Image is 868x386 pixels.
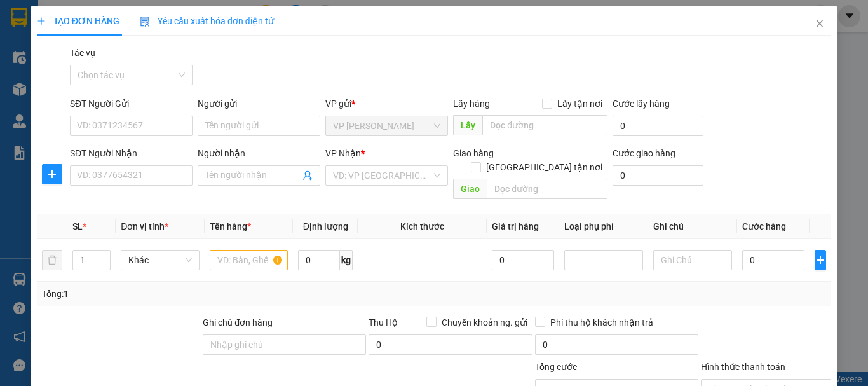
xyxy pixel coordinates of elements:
[198,97,320,111] div: Người gửi
[552,97,607,111] span: Lấy tận nơi
[43,169,62,179] span: plus
[70,97,193,111] div: SĐT Người Gửi
[70,48,95,58] label: Tác vụ
[453,148,494,158] span: Giao hàng
[613,148,675,158] label: Cước giao hàng
[742,221,786,231] span: Cước hàng
[72,221,83,231] span: SL
[613,165,703,186] input: Cước giao hàng
[210,250,288,270] input: VD: Bàn, Ghế
[70,146,193,160] div: SĐT Người Nhận
[487,179,607,199] input: Dọc đường
[140,17,150,27] img: icon
[210,221,251,231] span: Tên hàng
[121,221,168,231] span: Đơn vị tính
[481,160,607,174] span: [GEOGRAPHIC_DATA] tận nơi
[815,18,825,29] span: close
[42,287,336,301] div: Tổng: 1
[37,16,119,26] span: TẠO ĐƠN HÀNG
[613,116,703,136] input: Cước lấy hàng
[453,179,487,199] span: Giao
[653,250,732,270] input: Ghi Chú
[545,315,658,329] span: Phí thu hộ khách nhận trả
[492,221,539,231] span: Giá trị hàng
[492,250,554,270] input: 0
[128,251,192,270] span: Khác
[613,99,670,109] label: Cước lấy hàng
[37,17,46,25] span: plus
[815,255,825,265] span: plus
[140,16,274,26] span: Yêu cầu xuất hóa đơn điện tử
[369,317,398,327] span: Thu Hộ
[42,164,62,184] button: plus
[302,170,313,181] span: user-add
[453,99,490,109] span: Lấy hàng
[482,115,607,135] input: Dọc đường
[325,148,361,158] span: VP Nhận
[333,116,440,135] span: VP Ngọc Hồi
[203,317,273,327] label: Ghi chú đơn hàng
[340,250,353,270] span: kg
[42,250,62,270] button: delete
[648,214,737,239] th: Ghi chú
[815,250,826,270] button: plus
[453,115,482,135] span: Lấy
[535,362,577,372] span: Tổng cước
[303,221,348,231] span: Định lượng
[400,221,444,231] span: Kích thước
[198,146,320,160] div: Người nhận
[802,6,837,42] button: Close
[203,334,366,355] input: Ghi chú đơn hàng
[559,214,648,239] th: Loại phụ phí
[701,362,785,372] label: Hình thức thanh toán
[325,97,448,111] div: VP gửi
[437,315,532,329] span: Chuyển khoản ng. gửi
